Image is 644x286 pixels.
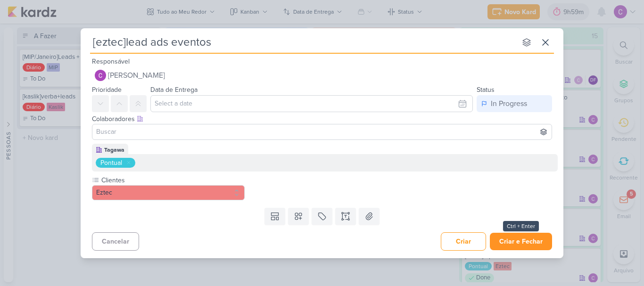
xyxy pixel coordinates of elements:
div: In Progress [491,98,527,109]
button: Criar [441,232,486,251]
input: Select a date [150,95,473,112]
label: Clientes [100,175,245,185]
button: Criar e Fechar [490,233,552,250]
img: Carlos Lima [95,70,106,81]
label: Data de Entrega [150,86,198,94]
span: [PERSON_NAME] [108,70,165,81]
input: Buscar [94,126,550,138]
button: In Progress [477,95,552,112]
div: Pontual [100,158,122,168]
button: Eztec [92,185,245,200]
label: Prioridade [92,86,122,94]
div: Ctrl + Enter [503,221,539,231]
label: Status [477,86,495,94]
div: Colaboradores [92,114,552,124]
label: Responsável [92,57,130,65]
button: [PERSON_NAME] [92,67,552,84]
input: Kard Sem Título [90,34,516,51]
button: Cancelar [92,232,139,251]
div: Tagawa [104,146,124,154]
